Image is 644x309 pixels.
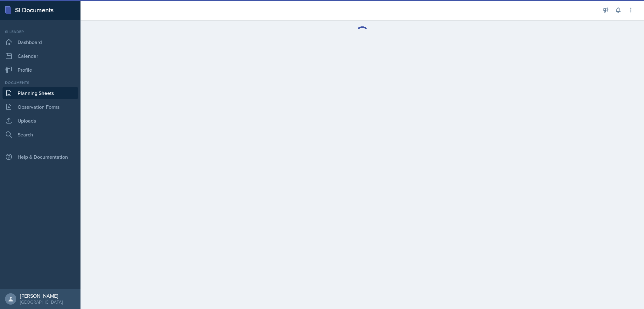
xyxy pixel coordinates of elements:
a: Profile [3,63,78,76]
a: Planning Sheets [3,87,78,99]
div: [PERSON_NAME] [20,293,63,299]
div: [GEOGRAPHIC_DATA] [20,299,63,305]
div: Help & Documentation [3,151,78,163]
a: Search [3,128,78,141]
div: Documents [3,80,78,86]
a: Uploads [3,114,78,127]
a: Calendar [3,50,78,62]
a: Observation Forms [3,101,78,113]
a: Dashboard [3,36,78,48]
div: Si leader [3,29,78,35]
